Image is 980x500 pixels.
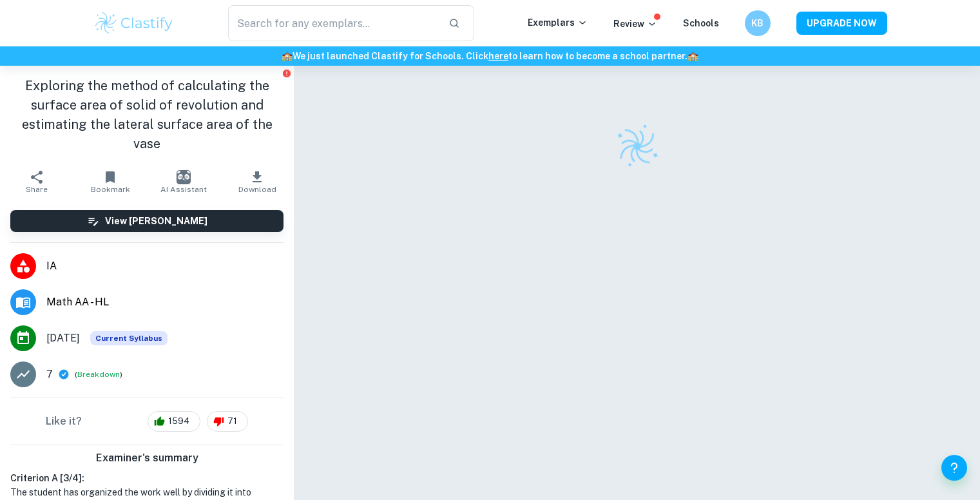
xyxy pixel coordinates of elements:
h6: View [PERSON_NAME] [105,214,207,228]
span: Share [26,185,48,194]
p: Review [613,17,657,31]
button: UPGRADE NOW [796,12,887,35]
button: View [PERSON_NAME] [10,210,283,232]
span: 1594 [161,415,197,428]
input: Search for any exemplars... [228,5,439,41]
h1: Exploring the method of calculating the surface area of solid of revolution and estimating the la... [10,76,283,153]
h6: Like it? [46,414,82,429]
a: here [488,51,508,61]
img: Clastify logo [93,10,175,36]
span: IA [46,258,283,274]
span: AI Assistant [160,185,207,194]
h6: Examiner's summary [5,450,289,466]
button: Breakdown [77,369,120,380]
a: Schools [683,18,719,28]
span: Math AA - HL [46,294,283,310]
img: Clastify logo [608,117,666,175]
span: 🏫 [687,51,698,61]
button: Bookmark [73,164,147,200]
div: 71 [207,411,248,432]
span: 71 [220,415,244,428]
p: 7 [46,367,53,382]
button: Help and Feedback [941,455,967,481]
div: 1594 [148,411,200,432]
span: Bookmark [91,185,130,194]
button: Download [220,164,294,200]
span: Current Syllabus [90,331,168,345]
h6: We just launched Clastify for Schools. Click to learn how to become a school partner. [3,49,977,63]
span: [DATE] [46,331,80,346]
button: AI Assistant [147,164,220,200]
span: Download [238,185,276,194]
p: Exemplars [528,15,588,30]
button: KB [745,10,771,36]
span: 🏫 [282,51,293,61]
img: AI Assistant [177,170,191,184]
h6: Criterion A [ 3 / 4 ]: [10,471,283,485]
span: ( ) [75,369,122,381]
h6: KB [750,16,765,30]
div: This exemplar is based on the current syllabus. Feel free to refer to it for inspiration/ideas wh... [90,331,168,345]
button: Report issue [282,68,291,78]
